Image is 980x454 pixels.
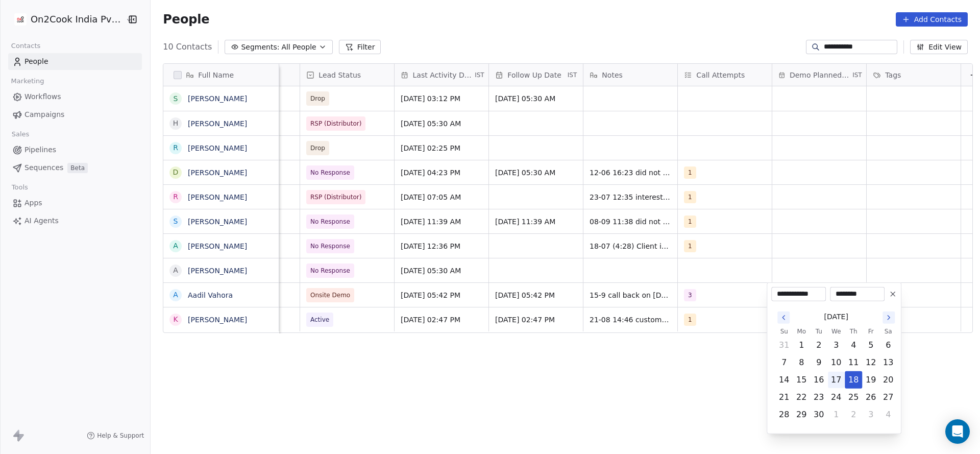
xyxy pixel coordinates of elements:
button: Wednesday, September 3rd, 2025 [828,337,844,353]
button: Monday, September 15th, 2025 [793,372,810,388]
button: Sunday, September 28th, 2025 [776,407,792,423]
button: Monday, September 22nd, 2025 [793,389,810,405]
th: Wednesday [827,326,845,337]
button: Thursday, September 11th, 2025 [845,354,862,371]
th: Friday [862,326,879,337]
button: Friday, September 19th, 2025 [863,372,879,388]
button: Tuesday, September 9th, 2025 [811,354,827,371]
button: Sunday, September 14th, 2025 [776,372,792,388]
button: Saturday, September 13th, 2025 [880,354,896,371]
button: Friday, September 5th, 2025 [863,337,879,353]
table: September 2025 [775,326,897,423]
button: Tuesday, September 16th, 2025 [811,372,827,388]
button: Thursday, September 4th, 2025 [845,337,862,353]
button: Friday, September 12th, 2025 [863,354,879,371]
th: Thursday [845,326,862,337]
button: Thursday, October 2nd, 2025 [845,407,862,423]
button: Saturday, October 4th, 2025 [880,407,896,423]
button: Today, Thursday, September 18th, 2025, selected [845,372,862,388]
button: Monday, September 1st, 2025 [793,337,810,353]
button: Friday, October 3rd, 2025 [863,407,879,423]
button: Wednesday, October 1st, 2025 [828,407,844,423]
button: Saturday, September 6th, 2025 [880,337,896,353]
th: Tuesday [810,326,827,337]
button: Sunday, September 7th, 2025 [776,354,792,371]
button: Tuesday, September 2nd, 2025 [811,337,827,353]
th: Monday [793,326,810,337]
span: [DATE] [824,312,848,322]
button: Monday, September 8th, 2025 [793,354,810,371]
button: Sunday, September 21st, 2025 [776,389,792,405]
button: Thursday, September 25th, 2025 [845,389,862,405]
button: Sunday, August 31st, 2025 [776,337,792,353]
button: Friday, September 26th, 2025 [863,389,879,405]
th: Sunday [775,326,793,337]
button: Go to the Previous Month [777,312,790,324]
button: Monday, September 29th, 2025 [793,407,810,423]
th: Saturday [879,326,897,337]
button: Go to the Next Month [883,312,895,324]
button: Wednesday, September 17th, 2025 [828,372,844,388]
button: Saturday, September 27th, 2025 [880,389,896,405]
button: Wednesday, September 24th, 2025 [828,389,844,405]
button: Tuesday, September 30th, 2025 [811,407,827,423]
button: Wednesday, September 10th, 2025 [828,354,844,371]
button: Saturday, September 20th, 2025 [880,372,896,388]
button: Tuesday, September 23rd, 2025 [811,389,827,405]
